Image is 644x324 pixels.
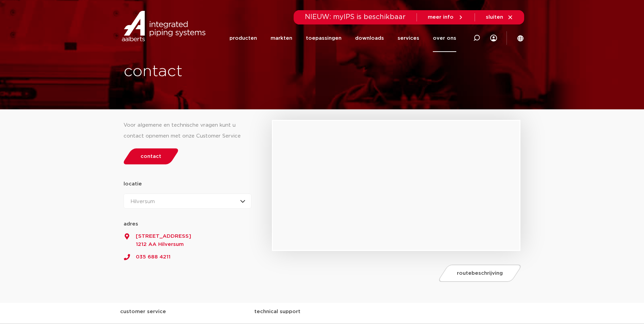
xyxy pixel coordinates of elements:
a: services [398,24,419,52]
a: contact [122,148,180,164]
a: meer info [428,14,464,20]
nav: Menu [229,24,456,52]
span: Hilversum [131,199,155,204]
span: meer info [428,15,454,20]
a: over ons [433,24,456,52]
div: Voor algemene en technische vragen kunt u contact opnemen met onze Customer Service [124,120,252,142]
a: producten [229,24,257,52]
span: sluiten [486,15,503,20]
a: sluiten [486,14,513,20]
div: my IPS [490,24,497,52]
h1: contact [124,61,347,83]
a: toepassingen [306,24,342,52]
strong: locatie [124,181,142,186]
a: routebeschrijving [437,265,523,282]
span: contact [141,154,161,159]
a: markten [271,24,292,52]
a: downloads [355,24,384,52]
strong: customer service technical support [120,309,300,314]
span: routebeschrijving [457,271,503,276]
span: NIEUW: myIPS is beschikbaar [305,14,406,20]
